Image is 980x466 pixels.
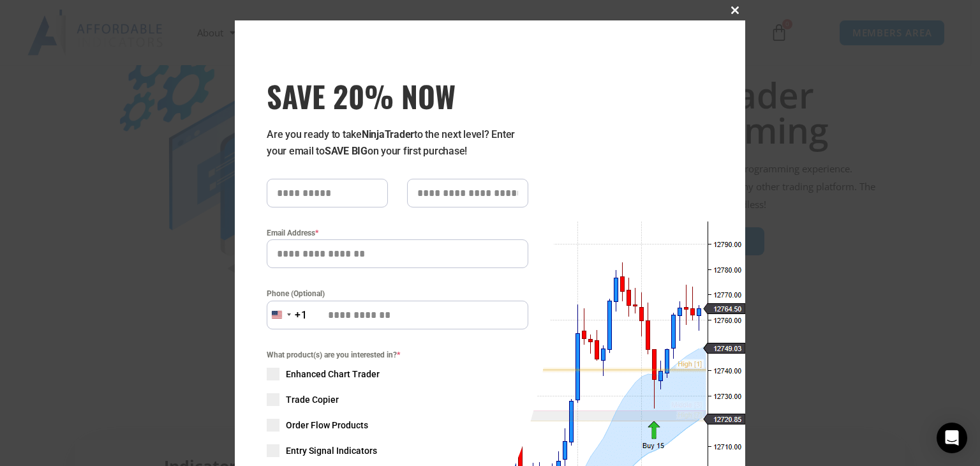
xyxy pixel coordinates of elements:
label: Email Address [267,227,528,239]
label: Phone (Optional) [267,287,528,300]
div: +1 [295,307,308,324]
span: Order Flow Products [286,419,368,432]
span: What product(s) are you interested in? [267,349,528,361]
span: Entry Signal Indicators [286,444,377,457]
span: Enhanced Chart Trader [286,368,380,380]
label: Entry Signal Indicators [267,444,528,457]
button: Selected country [267,301,308,329]
span: Trade Copier [286,393,339,406]
strong: NinjaTrader [362,128,414,140]
h3: SAVE 20% NOW [267,78,528,114]
strong: SAVE BIG [325,145,367,157]
label: Enhanced Chart Trader [267,368,528,380]
label: Order Flow Products [267,419,528,432]
label: Trade Copier [267,393,528,406]
div: Open Intercom Messenger [937,423,967,453]
p: Are you ready to take to the next level? Enter your email to on your first purchase! [267,126,528,160]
